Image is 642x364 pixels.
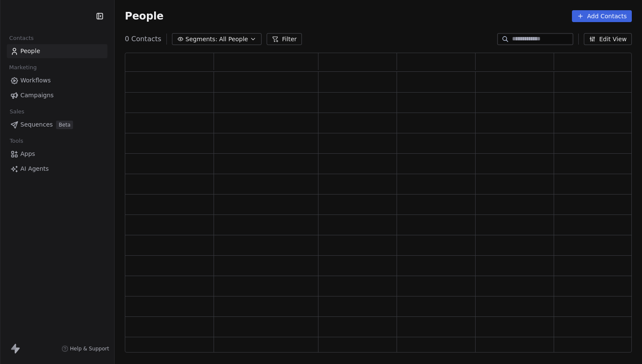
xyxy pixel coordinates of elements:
span: Sales [6,105,28,118]
span: 0 Contacts [125,34,161,44]
span: People [125,10,163,23]
a: SequencesBeta [7,118,107,132]
span: Contacts [6,32,37,45]
span: Sequences [20,120,53,129]
span: AI Agents [20,164,49,173]
button: Filter [267,33,302,45]
span: Marketing [6,61,40,74]
button: Add Contacts [572,10,632,22]
a: AI Agents [7,162,107,176]
span: Segments: [186,35,217,44]
a: Apps [7,147,107,161]
button: Edit View [584,33,632,45]
span: Help & Support [70,345,109,352]
span: Apps [20,150,35,158]
span: Campaigns [20,91,53,100]
span: Beta [56,121,73,129]
a: Help & Support [62,345,109,352]
span: Workflows [20,76,51,85]
div: grid [125,72,633,353]
span: People [20,47,40,56]
a: Workflows [7,73,107,87]
span: All People [219,35,248,44]
a: People [7,44,107,58]
a: Campaigns [7,88,107,102]
span: Tools [6,135,27,147]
